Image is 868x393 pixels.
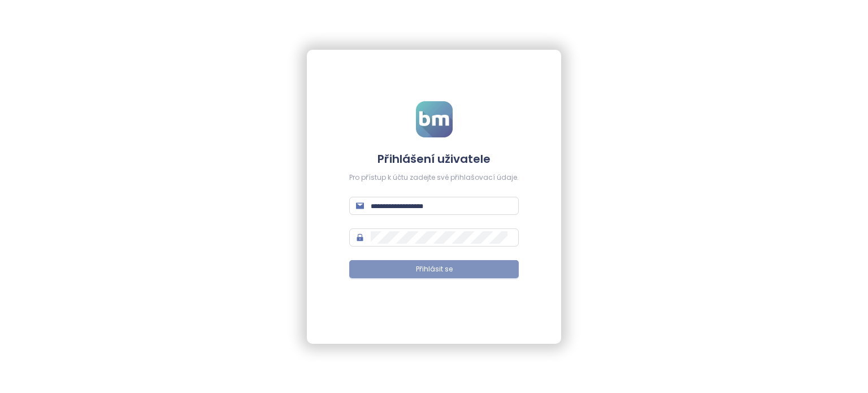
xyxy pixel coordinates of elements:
[416,101,453,137] img: logo
[356,202,364,210] span: mail
[349,260,519,278] button: Přihlásit se
[349,151,519,167] h4: Přihlášení uživatele
[416,264,453,275] span: Přihlásit se
[349,172,519,183] div: Pro přístup k účtu zadejte své přihlašovací údaje.
[356,234,364,241] span: lock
